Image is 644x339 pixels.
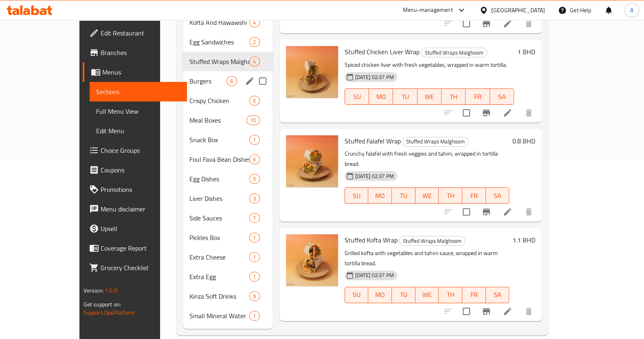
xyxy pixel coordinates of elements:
[249,135,259,145] div: items
[90,101,187,121] a: Full Menu View
[183,189,273,208] div: Liver Dishes3
[395,190,412,202] span: TU
[489,190,506,202] span: SA
[286,135,338,187] img: Stuffed Falafel Wrap
[392,187,415,204] button: TU
[227,77,236,85] span: 6
[422,48,487,57] span: Stuffed Wraps Malghoom
[83,238,187,258] a: Coverage Report
[189,57,249,66] span: Stuffed Wraps Malghoom
[250,214,259,222] span: 7
[419,289,436,301] span: WE
[189,233,249,242] span: Pickles Box
[102,67,180,77] span: Menus
[189,252,249,262] span: Extra Cheese
[393,88,417,105] button: TU
[183,110,273,130] div: Meal Boxes10
[83,62,187,82] a: Menus
[519,103,538,123] button: delete
[345,234,398,246] span: Stuffed Kofta Wrap
[477,103,496,123] button: Branch-specific-item
[466,88,490,105] button: FR
[189,115,246,125] div: Meal Boxes
[250,156,259,163] span: 6
[101,28,180,38] span: Edit Restaurant
[392,287,415,303] button: TU
[84,299,121,310] span: Get support on:
[250,97,259,105] span: 6
[249,213,259,223] div: items
[183,228,273,247] div: Pickles Box1
[519,202,538,222] button: delete
[486,187,510,204] button: SA
[421,91,438,103] span: WE
[477,302,496,321] button: Branch-specific-item
[189,154,249,164] span: Foul Fava Bean Dishes
[249,57,259,66] div: items
[517,46,535,57] h6: 1 BHD
[348,289,365,301] span: SU
[183,71,273,91] div: Burgers6edit
[189,213,249,223] span: Side Sauces
[249,291,259,301] div: items
[101,243,180,253] span: Coverage Report
[183,306,273,326] div: Small Mineral Water1
[105,285,117,296] span: 1.0.0
[249,18,259,27] div: items
[250,38,259,46] span: 2
[90,121,187,141] a: Edit Menu
[352,172,397,180] span: [DATE] 02:37 PM
[189,291,249,301] div: Kinza Soft Drinks
[183,267,273,286] div: Extra Egg1
[250,273,259,281] span: 1
[84,307,135,318] a: Support.OpsPlatform
[396,91,414,103] span: TU
[352,271,397,279] span: [DATE] 02:37 PM
[246,115,259,125] div: items
[250,234,259,242] span: 1
[368,287,392,303] button: MO
[83,23,187,43] a: Edit Restaurant
[486,287,510,303] button: SA
[503,108,512,118] a: Edit menu item
[477,14,496,33] button: Branch-specific-item
[415,287,439,303] button: WE
[403,137,468,146] span: Stuffed Wraps Malghoom
[458,203,475,220] span: Select to update
[96,106,180,116] span: Full Menu View
[519,14,538,33] button: delete
[83,199,187,219] a: Menu disclaimer
[189,311,249,321] div: Small Mineral Water
[250,136,259,144] span: 1
[466,190,483,202] span: FR
[250,19,259,26] span: 4
[83,180,187,199] a: Promotions
[183,91,273,110] div: Crispy Chicken6
[189,272,249,282] span: Extra Egg
[189,194,249,203] span: Liver Dishes
[462,287,486,303] button: FR
[96,126,180,136] span: Edit Menu
[244,75,256,87] button: edit
[345,149,510,169] p: Crunchy falafel with fresh veggies and tahini, wrapped in tortilla bread.
[490,88,514,105] button: SA
[250,195,259,203] span: 3
[345,60,514,70] p: Spiced chicken liver with fresh vegetables, wrapped in warm tortilla.
[101,263,180,273] span: Grocery Checklist
[491,6,545,15] div: [GEOGRAPHIC_DATA]
[345,88,369,105] button: SU
[189,135,249,145] span: Snack Box
[249,311,259,321] div: items
[286,46,338,98] img: Stuffed Chicken Liver Wrap
[189,37,249,47] span: Egg Sandwiches
[439,187,462,204] button: TH
[189,18,249,27] span: Kofta And Hawawshi
[83,160,187,180] a: Coupons
[247,117,259,124] span: 10
[395,289,412,301] span: TU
